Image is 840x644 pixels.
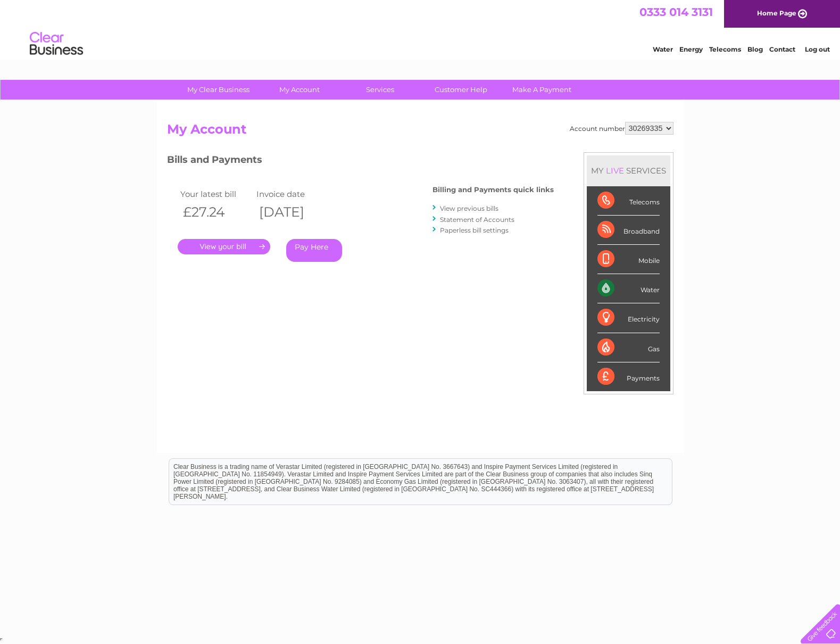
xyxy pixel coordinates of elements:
a: Make A Payment [498,80,586,100]
h3: Bills and Payments [167,152,554,171]
a: Log out [805,45,830,53]
div: Payments [597,362,660,391]
a: My Account [255,80,343,100]
th: [DATE] [254,201,330,223]
div: Clear Business is a trading name of Verastar Limited (registered in [GEOGRAPHIC_DATA] No. 3667643... [169,6,672,52]
div: Electricity [597,303,660,333]
td: Invoice date [254,187,330,201]
a: Telecoms [709,45,741,53]
div: Account number [570,122,673,135]
a: Customer Help [417,80,505,100]
a: 0333 014 3131 [639,5,713,19]
a: Services [336,80,424,100]
a: View previous bills [440,204,498,212]
h2: My Account [167,122,673,142]
div: Broadband [597,216,660,245]
a: . [178,239,270,254]
a: Contact [769,45,795,53]
div: Water [597,274,660,303]
h4: Billing and Payments quick links [433,186,554,194]
a: Pay Here [286,239,342,262]
a: My Clear Business [174,80,262,100]
a: Energy [679,45,703,53]
img: logo.png [29,28,84,60]
div: LIVE [604,166,626,176]
td: Your latest bill [178,187,254,201]
a: Statement of Accounts [440,216,514,224]
div: Mobile [597,245,660,274]
div: Gas [597,333,660,362]
th: £27.24 [178,201,254,223]
a: Paperless bill settings [440,226,509,234]
div: Telecoms [597,186,660,216]
a: Water [653,45,673,53]
div: MY SERVICES [587,155,670,186]
a: Blog [747,45,763,53]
